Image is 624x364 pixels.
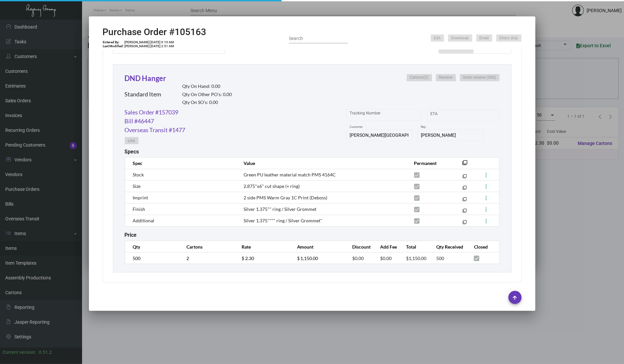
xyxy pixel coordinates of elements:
span: Size [133,183,141,189]
td: [PERSON_NAME] [DATE] 9:10 AM [124,40,175,44]
th: Closed [467,241,499,253]
span: Edit [434,35,441,41]
th: Discount [346,241,374,253]
h2: Specs [125,149,139,155]
button: Cartons(2) [407,74,432,81]
h2: Qty On Hand: 0.00 [183,84,232,89]
th: Qty Received [430,241,467,253]
span: 500 [437,255,444,261]
th: Rate [235,241,290,253]
a: Bill #46447 [125,117,154,126]
span: 2 side PMS Warm Gray 1C Print (Deboss) [244,195,327,200]
span: Imprint [133,195,148,200]
h2: Purchase Order #105163 [103,27,206,38]
span: (2) [424,75,429,80]
span: Email [480,35,489,41]
mat-icon: filter_none [463,210,467,214]
span: $0.00 [352,255,364,261]
span: Silver 1.375"" ring / Silver Grommet [244,206,316,212]
span: 2.875"x6" cut shape (+ ring) [244,183,300,189]
a: Overseas Transit #1477 [125,126,185,134]
span: Stock [133,172,144,177]
span: Green PU leather material match PMS 4164C [244,172,336,177]
button: Undo receive (500) [460,74,500,81]
span: Silver 1.375"""" ring / Silver Grommet" [244,218,322,223]
a: DND Hanger [125,74,166,83]
h2: Price [125,232,137,238]
span: Finish [133,206,145,212]
span: $0.00 [380,255,392,261]
th: Cartons [180,241,235,253]
mat-icon: filter_none [463,187,467,191]
span: Cartons [410,75,429,80]
td: Last Modified: [103,44,124,48]
th: Qty [125,241,180,253]
mat-icon: filter_none [463,221,467,226]
span: Download [451,35,469,41]
h2: Qty On Other PO’s: 0.00 [183,92,232,97]
span: Additional [133,218,155,223]
a: Sales Order #157039 [125,108,179,117]
th: Value [237,157,407,169]
th: Add Fee [374,241,400,253]
span: Receive [439,75,453,80]
input: End date [456,113,488,118]
input: Start date [430,113,451,118]
button: Email [476,34,492,42]
div: Current version: [3,349,36,356]
button: Edit [431,34,444,42]
span: Direct ship [500,35,518,41]
h2: Standard Item [125,91,161,98]
th: Amount [290,241,346,253]
div: 0.51.2 [39,349,52,356]
mat-icon: filter_none [463,198,467,203]
h2: Qty On SO’s: 0.00 [183,100,232,105]
th: Total [400,241,430,253]
button: Download [448,34,472,42]
th: Spec [125,157,237,169]
button: Receive [436,74,456,81]
th: Permanent [408,157,453,169]
button: Link [125,137,139,144]
span: $1,150.00 [406,255,427,261]
button: Direct ship [496,34,522,42]
td: Entered By: [103,40,124,44]
mat-icon: filter_none [463,162,468,167]
td: [PERSON_NAME] [DATE] 2:51 AM [124,44,175,48]
mat-icon: filter_none [463,175,467,180]
span: Undo receive (500) [463,75,496,80]
span: Link [128,138,135,144]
